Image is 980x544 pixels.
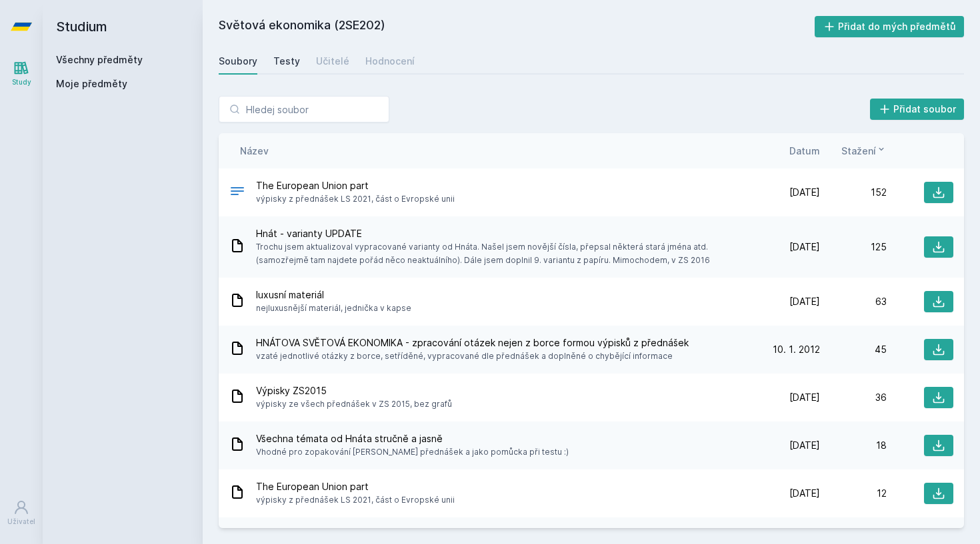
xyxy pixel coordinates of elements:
[219,16,815,37] h2: Světová ekonomika (2SE202)
[219,96,389,123] input: Hledej soubor
[3,493,40,533] a: Uživatel
[841,144,887,158] button: Stažení
[256,480,455,493] span: The European Union part
[256,398,452,411] span: výpisky ze všech přednášek v ZS 2015, bez grafů
[789,295,820,308] span: [DATE]
[256,179,455,192] span: The European Union part
[870,99,965,120] button: Přidat soubor
[256,302,411,315] span: nejluxusnější materiál, jednička v kapse
[789,391,820,404] span: [DATE]
[56,54,143,65] a: Všechny předměty
[256,432,569,445] span: Všechna témata od Hnáta stručně a jasně
[789,144,820,158] button: Datum
[789,240,820,254] span: [DATE]
[240,144,269,158] button: Název
[256,227,748,240] span: Hnát - varianty UPDATE
[256,350,689,363] span: vzaté jednotlivé otázky z borce, setříděné, vypracované dle přednášek a doplněné o chybějící info...
[820,487,887,500] div: 12
[7,517,35,527] div: Uživatel
[219,55,257,68] div: Soubory
[273,55,300,68] div: Testy
[815,16,965,37] button: Přidat do mých předmětů
[12,77,31,87] div: Study
[820,186,887,199] div: 152
[256,336,689,350] span: HNÁTOVA SVĚTOVÁ EKONOMIKA - zpracování otázek nejen z borce formou výpisků z přednášek
[256,384,452,398] span: Výpisky ZS2015
[229,183,245,202] div: .DOCX
[820,343,887,356] div: 45
[773,343,820,356] span: 10. 1. 2012
[820,240,887,254] div: 125
[316,48,349,75] a: Učitelé
[256,240,748,267] span: Trochu jsem aktualizoval vypracované varianty od Hnáta. Našel jsem novější čísla, přepsal některá...
[365,55,415,68] div: Hodnocení
[820,439,887,452] div: 18
[219,48,257,75] a: Soubory
[256,493,455,507] span: výpisky z přednášek LS 2021, část o Evropské unii
[273,48,300,75] a: Testy
[789,487,820,500] span: [DATE]
[56,77,127,91] span: Moje předměty
[3,53,40,94] a: Study
[256,445,569,459] span: Vhodné pro zopakování [PERSON_NAME] přednášek a jako pomůcka při testu :)
[256,192,455,206] span: výpisky z přednášek LS 2021, část o Evropské unii
[256,288,411,302] span: luxusní materiál
[316,55,349,68] div: Učitelé
[820,295,887,308] div: 63
[365,48,415,75] a: Hodnocení
[820,391,887,404] div: 36
[789,186,820,199] span: [DATE]
[841,144,876,158] span: Stažení
[789,439,820,452] span: [DATE]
